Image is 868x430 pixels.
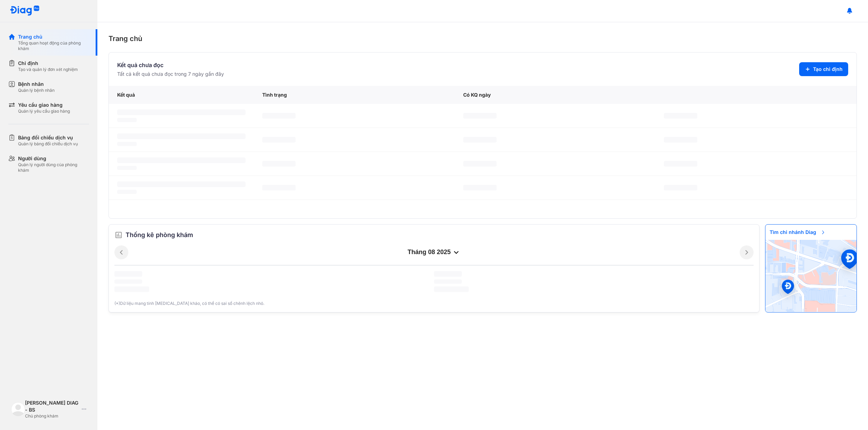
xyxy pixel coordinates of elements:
[262,161,296,167] span: ‌
[18,40,89,51] div: Tổng quan hoạt động của phòng khám
[117,181,246,187] span: ‌
[18,60,78,67] div: Chỉ định
[11,402,25,416] img: logo
[25,399,79,413] div: [PERSON_NAME] DIAG - BS
[434,286,469,292] span: ‌
[18,155,89,162] div: Người dùng
[114,300,754,307] div: (*)Dữ liệu mang tính [MEDICAL_DATA] khảo, có thể có sai số chênh lệch nhỏ.
[18,162,89,173] div: Quản lý người dùng của phòng khám
[10,6,40,16] img: logo
[25,413,79,419] div: Chủ phòng khám
[434,279,462,284] span: ‌
[117,133,246,139] span: ‌
[262,137,296,143] span: ‌
[18,67,78,72] div: Tạo và quản lý đơn xét nghiệm
[18,81,55,88] div: Bệnh nhân
[117,190,137,194] span: ‌
[765,225,830,240] span: Tìm chi nhánh Diag
[262,113,296,119] span: ‌
[117,71,224,78] div: Tất cả kết quả chưa đọc trong 7 ngày gần đây
[117,166,137,170] span: ‌
[799,62,848,76] button: Tạo chỉ định
[128,248,740,257] div: tháng 08 2025
[18,134,78,141] div: Bảng đối chiếu dịch vụ
[664,137,697,143] span: ‌
[434,271,462,277] span: ‌
[664,161,697,167] span: ‌
[114,279,142,284] span: ‌
[664,113,697,119] span: ‌
[18,88,55,93] div: Quản lý bệnh nhân
[18,102,70,108] div: Yêu cầu giao hàng
[455,86,656,104] div: Có KQ ngày
[108,33,857,44] div: Trang chủ
[114,231,123,239] img: order.5a6da16c.svg
[813,66,843,73] span: Tạo chỉ định
[109,86,254,104] div: Kết quả
[114,271,142,277] span: ‌
[254,86,455,104] div: Tình trạng
[117,109,246,115] span: ‌
[117,142,137,146] span: ‌
[262,185,296,190] span: ‌
[117,157,246,163] span: ‌
[18,33,89,40] div: Trang chủ
[18,108,70,114] div: Quản lý yêu cầu giao hàng
[117,61,224,69] div: Kết quả chưa đọc
[18,141,78,147] div: Quản lý bảng đối chiếu dịch vụ
[114,286,149,292] span: ‌
[126,230,193,240] span: Thống kê phòng khám
[463,161,497,167] span: ‌
[664,185,697,190] span: ‌
[463,137,497,143] span: ‌
[117,118,137,122] span: ‌
[463,185,497,190] span: ‌
[463,113,497,119] span: ‌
